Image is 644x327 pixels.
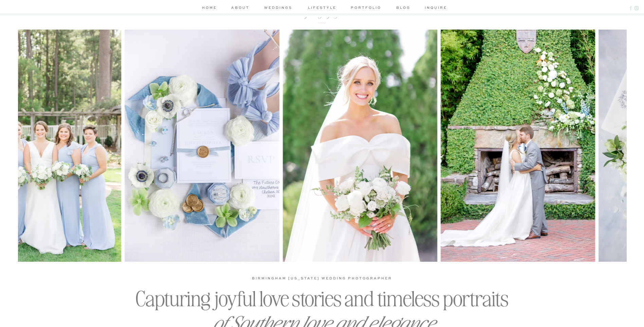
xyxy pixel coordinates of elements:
[425,5,444,12] a: inquire
[201,5,219,12] a: home
[230,5,251,12] a: about
[233,275,412,280] h1: birmingham [US_STATE] wedding photographer
[306,5,338,12] a: lifestyle
[394,5,413,12] a: blog
[262,5,294,12] a: weddings
[104,285,541,310] h2: Capturing joyful love stories and timeless portraits
[350,5,382,12] a: portfolio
